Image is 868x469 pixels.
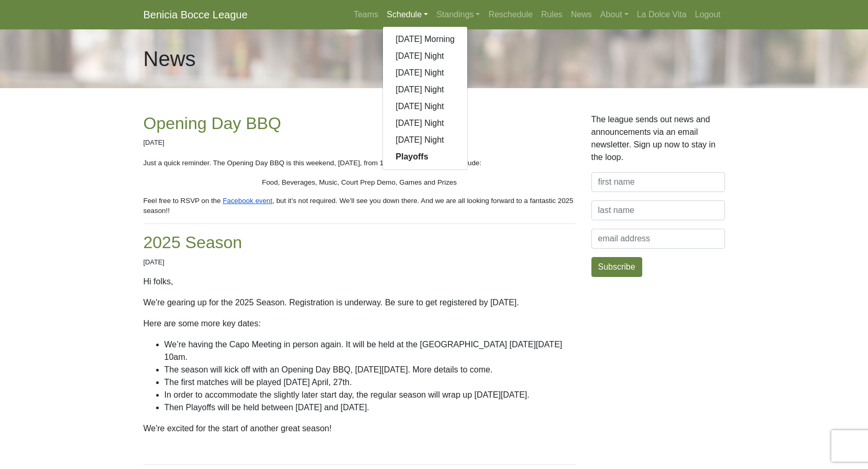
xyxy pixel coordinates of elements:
[223,197,272,205] span: Facebook event
[144,422,576,435] p: We're excited for the start of another great season!
[144,197,221,205] span: Feel free to RSVP on the
[382,4,432,25] a: Schedule
[262,178,457,186] span: Food, Beverages, Music, Court Prep Demo, Games and Prizes
[383,148,467,165] a: Playoffs
[383,48,467,65] a: [DATE] Night
[432,4,484,25] a: Standings
[383,31,467,48] a: [DATE] Morning
[383,115,467,132] a: [DATE] Night
[591,113,725,164] p: The league sends out news and announcements via an email newsletter. Sign up now to stay in the l...
[633,4,691,25] a: La Dolce Vita
[484,4,537,25] a: Reschedule
[144,137,576,147] p: [DATE]
[144,114,281,133] a: Opening Day BBQ
[144,4,248,25] a: Benicia Bocce League
[144,275,576,288] p: Hi folks,
[144,233,243,252] a: 2025 Season
[164,364,576,376] li: The season will kick off with an Opening Day BBQ, [DATE][DATE]. More details to come.
[395,152,428,161] strong: Playoffs
[591,257,642,277] button: Subscribe
[164,401,576,414] li: Then Playoffs will be held between [DATE] and [DATE].
[144,46,196,71] h1: News
[567,4,596,25] a: News
[382,26,468,170] div: Schedule
[164,389,576,401] li: In order to accommodate the slightly later start day, the regular season will wrap up [DATE][DATE].
[144,197,576,215] span: , but it’s not required. We’ll see you down there. And we are all looking forward to a fantastic ...
[383,81,467,98] a: [DATE] Night
[383,98,467,115] a: [DATE] Night
[144,159,481,167] span: Just a quick reminder. The Opening Day BBQ is this weekend, [DATE], from 11am to 2pm. Festivities...
[383,65,467,81] a: [DATE] Night
[591,172,725,192] input: first name
[144,296,576,309] p: We're gearing up for the 2025 Season. Registration is underway. Be sure to get registered by [DATE].
[164,338,576,364] li: We’re having the Capo Meeting in person again. It will be held at the [GEOGRAPHIC_DATA] [DATE][DA...
[691,4,725,25] a: Logout
[591,200,725,220] input: last name
[144,317,576,330] p: Here are some more key dates:
[383,132,467,148] a: [DATE] Night
[349,4,382,25] a: Teams
[221,196,272,205] a: Facebook event
[537,4,567,25] a: Rules
[144,257,576,267] p: [DATE]
[164,376,576,389] li: The first matches will be played [DATE] April, 27th.
[596,4,633,25] a: About
[591,229,725,249] input: email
